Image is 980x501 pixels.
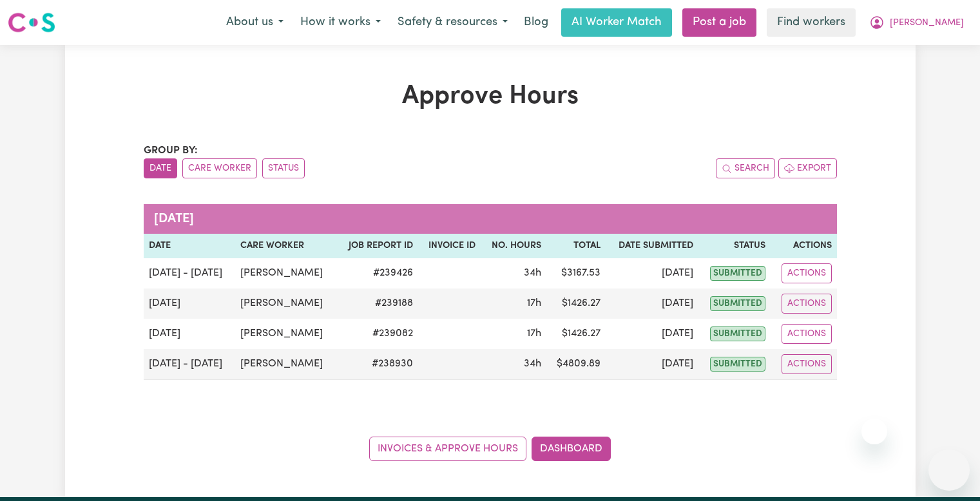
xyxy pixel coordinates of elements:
[782,324,832,344] button: Actions
[606,258,698,288] td: [DATE]
[292,9,389,36] button: How it works
[144,204,837,234] caption: [DATE]
[218,9,292,36] button: About us
[389,9,516,36] button: Safety & resources
[369,437,526,461] a: Invoices & Approve Hours
[336,234,418,258] th: Job Report ID
[8,11,55,34] img: Careseekers logo
[527,328,541,339] span: 17 hours
[182,158,257,178] button: sort invoices by care worker
[235,288,336,319] td: [PERSON_NAME]
[710,326,765,341] span: submitted
[336,349,418,380] td: # 238930
[418,234,481,258] th: Invoice ID
[546,319,606,349] td: $ 1426.27
[524,359,541,369] span: 34 hours
[606,319,698,349] td: [DATE]
[144,158,177,178] button: sort invoices by date
[144,146,198,156] span: Group by:
[532,437,611,461] a: Dashboard
[546,288,606,319] td: $ 1426.27
[710,266,765,281] span: submitted
[771,234,837,258] th: Actions
[782,294,832,314] button: Actions
[144,234,235,258] th: Date
[861,419,887,444] iframe: Close message
[546,258,606,288] td: $ 3167.53
[716,158,775,178] button: Search
[778,158,837,178] button: Export
[546,349,606,380] td: $ 4809.89
[782,263,832,283] button: Actions
[336,288,418,319] td: # 239188
[336,258,418,288] td: # 239426
[235,349,336,380] td: [PERSON_NAME]
[235,258,336,288] td: [PERSON_NAME]
[682,8,756,37] a: Post a job
[782,354,832,374] button: Actions
[144,258,235,288] td: [DATE] - [DATE]
[546,234,606,258] th: Total
[606,349,698,380] td: [DATE]
[336,319,418,349] td: # 239082
[767,8,856,37] a: Find workers
[890,16,964,30] span: [PERSON_NAME]
[144,319,235,349] td: [DATE]
[861,9,972,36] button: My Account
[710,296,765,311] span: submitted
[606,234,698,258] th: Date Submitted
[516,8,556,37] a: Blog
[710,357,765,372] span: submitted
[235,234,336,258] th: Care worker
[561,8,672,37] a: AI Worker Match
[144,349,235,380] td: [DATE] - [DATE]
[8,8,55,37] a: Careseekers logo
[698,234,771,258] th: Status
[527,298,541,308] span: 17 hours
[144,288,235,319] td: [DATE]
[524,268,541,278] span: 34 hours
[262,158,305,178] button: sort invoices by paid status
[606,288,698,319] td: [DATE]
[481,234,546,258] th: No. Hours
[144,81,837,112] h1: Approve Hours
[235,319,336,349] td: [PERSON_NAME]
[928,449,970,491] iframe: Button to launch messaging window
